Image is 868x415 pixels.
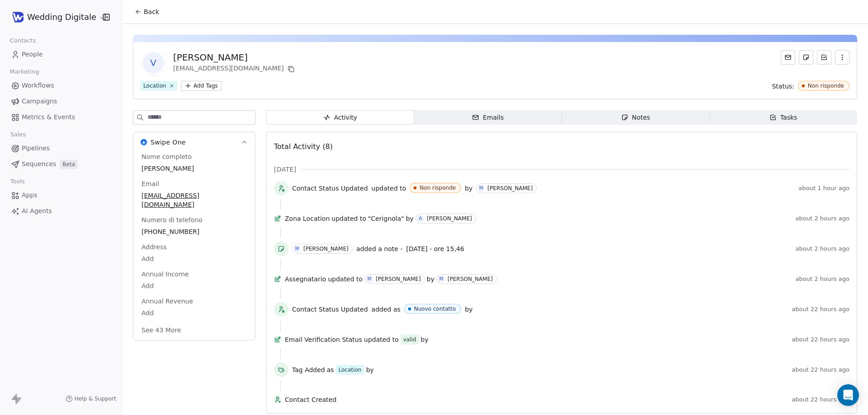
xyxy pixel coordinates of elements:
div: M [479,185,483,192]
span: Contact Status Updated [292,184,368,193]
div: M [439,275,443,283]
span: Marketing [6,65,43,79]
div: Location [143,82,166,90]
div: [PERSON_NAME] [427,215,472,222]
span: Contact Created [285,395,788,404]
span: Status: [772,82,794,91]
span: updated to [372,184,406,193]
span: by [465,184,472,193]
div: [EMAIL_ADDRESS][DOMAIN_NAME] [173,64,297,75]
a: Metrics & Events [7,110,114,125]
span: about 22 hours ago [792,336,849,343]
span: "Cerignola" [368,214,404,223]
div: Tasks [769,113,797,122]
span: Annual Income [140,270,191,279]
button: Back [129,4,165,20]
span: Add [142,254,247,263]
div: M [368,275,372,283]
span: V [142,52,164,74]
span: Contact Status Updated [292,305,368,314]
span: Workflows [22,81,54,90]
span: about 2 hours ago [796,215,849,222]
div: M [295,245,299,252]
a: [DATE] - ore 15,46 [406,243,464,254]
div: Emails [472,113,504,122]
span: Tools [6,175,28,188]
span: Help & Support [75,395,116,402]
a: Campaigns [7,94,114,109]
span: Pipelines [22,144,50,153]
div: [PERSON_NAME] [173,51,297,64]
div: Nuovo contatto [414,306,456,312]
div: [PERSON_NAME] [487,185,533,191]
button: Add Tags [181,81,222,91]
span: Add [142,308,247,317]
span: updated to [331,214,366,223]
span: AI Agents [22,206,52,216]
span: Wedding Digitale [27,11,96,23]
div: [PERSON_NAME] [376,276,421,282]
span: about 1 hour ago [798,185,849,192]
a: AI Agents [7,204,114,219]
span: [EMAIL_ADDRESS][DOMAIN_NAME] [142,191,247,209]
span: Tag Added [292,365,325,374]
span: Annual Revenue [140,297,195,306]
a: Workflows [7,78,114,93]
span: [PHONE_NUMBER] [142,227,247,236]
span: by [421,335,429,344]
span: about 22 hours ago [792,396,849,403]
span: Apps [22,191,38,200]
button: Swipe OneSwipe One [133,132,255,152]
span: Total Activity (8) [274,142,333,151]
a: SequencesBeta [7,157,114,172]
span: Back [144,7,159,16]
span: about 22 hours ago [792,306,849,313]
div: Non risponde [808,83,844,89]
span: Zona Location [285,214,330,223]
span: Contacts [6,34,40,47]
div: A [419,215,422,222]
div: Swipe OneSwipe One [133,152,255,340]
span: about 2 hours ago [796,245,849,252]
span: by [427,275,434,284]
span: updated to [328,275,363,284]
button: Wedding Digitale [11,9,96,25]
span: added as [372,305,401,314]
span: by [406,214,414,223]
span: [DATE] [274,165,296,174]
span: Address [140,242,169,252]
img: WD-pittogramma.png [13,12,24,23]
span: Sales [6,128,30,141]
div: [PERSON_NAME] [303,246,349,252]
span: by [465,305,472,314]
span: updated to [364,335,399,344]
span: People [22,50,43,59]
div: valid [403,335,416,344]
span: [DATE] - ore 15,46 [406,245,464,252]
a: Pipelines [7,141,114,156]
span: Add [142,281,247,290]
a: Apps [7,188,114,203]
span: Nome completo [140,152,193,161]
span: Swipe One [151,138,186,147]
a: People [7,47,114,62]
span: about 2 hours ago [796,275,849,283]
a: Help & Support [66,395,116,402]
span: Numero di telefono [140,215,204,224]
div: Location [339,366,362,374]
span: added a note - [356,244,402,253]
span: as [327,365,334,374]
span: Assegnatario [285,275,326,284]
span: by [366,365,374,374]
span: Email [140,179,161,188]
div: Notes [621,113,650,122]
div: [PERSON_NAME] [448,276,493,282]
span: [PERSON_NAME] [142,164,247,173]
div: Open Intercom Messenger [837,384,859,406]
img: Swipe One [141,139,147,145]
span: about 22 hours ago [792,366,849,373]
div: Non risponde [420,185,456,191]
span: Email Verification Status [285,335,362,344]
button: See 43 More [136,322,187,338]
span: Campaigns [22,97,57,106]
